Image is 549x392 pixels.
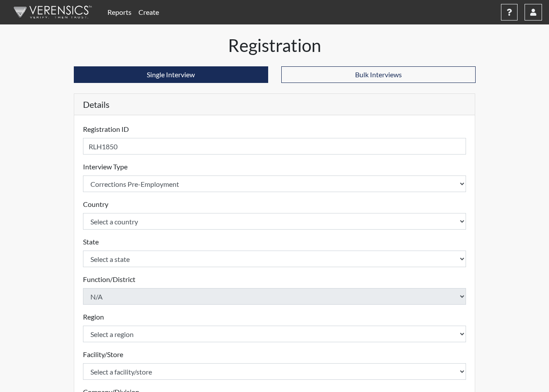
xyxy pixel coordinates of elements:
label: Facility/Store [83,349,123,360]
label: Region [83,312,104,322]
label: Function/District [83,274,135,285]
button: Single Interview [74,66,268,83]
label: State [83,237,99,247]
label: Registration ID [83,124,129,134]
input: Insert a Registration ID, which needs to be a unique alphanumeric value for each interviewee [83,138,466,155]
a: Reports [104,3,135,21]
a: Create [135,3,162,21]
label: Interview Type [83,162,128,172]
h1: Registration [74,35,476,56]
h5: Details [74,94,475,115]
label: Country [83,199,108,210]
button: Bulk Interviews [281,66,476,83]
